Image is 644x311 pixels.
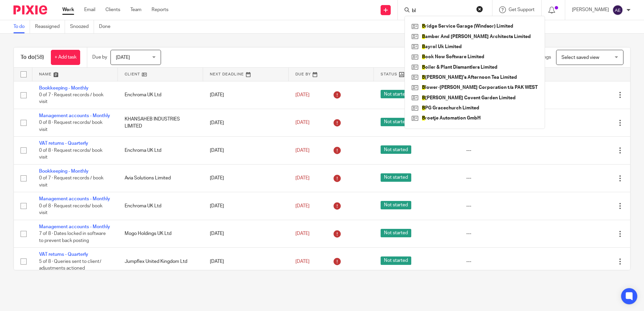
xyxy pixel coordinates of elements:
[39,93,103,104] span: 0 of 7 · Request records / book visit
[130,6,141,13] a: Team
[466,230,538,237] div: ---
[295,148,310,153] span: [DATE]
[39,224,110,229] a: Management accounts - Monthly
[35,20,65,33] a: Reassigned
[35,55,44,60] span: (58)
[62,6,74,13] a: Work
[13,5,47,14] img: Pixie
[105,6,120,13] a: Clients
[203,81,289,109] td: [DATE]
[295,93,310,97] span: [DATE]
[118,81,203,109] td: Enchroma UK Ltd
[118,137,203,164] td: Enchroma UK Ltd
[118,220,203,247] td: Mogo Holdings UK Ltd
[381,118,411,126] span: Not started
[381,201,411,209] span: Not started
[118,109,203,136] td: KHANSAHEB INDUSTRIES LIMITED
[39,204,102,215] span: 0 of 8 · Request records/ book visit
[39,259,101,271] span: 5 of 8 · Queries sent to client/ adjustments actioned
[13,20,30,33] a: To do
[203,109,289,136] td: [DATE]
[39,231,106,243] span: 7 of 8 · Dates locked in software to prevent back posting
[295,120,310,125] span: [DATE]
[466,175,538,181] div: ---
[295,259,310,264] span: [DATE]
[21,54,44,61] h1: To do
[203,137,289,164] td: [DATE]
[466,258,538,265] div: ---
[39,197,110,201] a: Management accounts - Monthly
[39,141,88,146] a: VAT returns - Quarterly
[381,173,411,182] span: Not started
[39,176,103,187] span: 0 of 7 · Request records / book visit
[381,145,411,154] span: Not started
[466,203,538,209] div: ---
[152,6,168,13] a: Reports
[509,7,535,12] span: Get Support
[203,164,289,192] td: [DATE]
[295,204,310,208] span: [DATE]
[92,54,107,61] p: Due by
[51,50,80,65] a: + Add task
[118,248,203,275] td: Jumpflex United Kingdom Ltd
[39,113,110,118] a: Management accounts - Monthly
[381,90,411,98] span: Not started
[99,20,116,33] a: Done
[411,8,472,14] input: Search
[39,148,102,160] span: 0 of 8 · Request records/ book visit
[39,252,88,257] a: VAT returns - Quarterly
[70,20,94,33] a: Snoozed
[203,192,289,220] td: [DATE]
[203,248,289,275] td: [DATE]
[381,256,411,265] span: Not started
[572,6,609,13] p: [PERSON_NAME]
[612,5,623,15] img: svg%3E
[295,176,310,180] span: [DATE]
[118,192,203,220] td: Enchroma UK Ltd
[39,169,89,174] a: Bookkeeping - Monthly
[381,229,411,237] span: Not started
[203,220,289,247] td: [DATE]
[39,86,89,91] a: Bookkeeping - Monthly
[84,6,95,13] a: Email
[39,120,102,132] span: 0 of 8 · Request records/ book visit
[116,55,130,60] span: [DATE]
[118,164,203,192] td: Avia Solutions Limited
[476,6,483,12] button: Clear
[466,147,538,154] div: ---
[561,55,599,60] span: Select saved view
[295,231,310,236] span: [DATE]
